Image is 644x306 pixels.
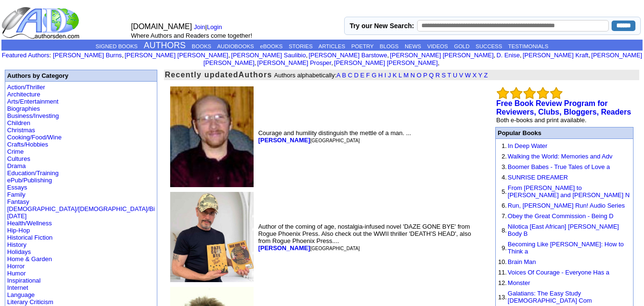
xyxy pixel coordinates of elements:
[333,61,334,66] font: i
[508,223,619,237] a: Nilotica [East African] [PERSON_NAME] Body B
[508,290,592,304] a: Galatians: The Easy Study [DEMOGRAPHIC_DATA] Com
[289,43,313,49] a: STORIES
[508,269,609,276] a: Voices Of Courage - Everyone Has a
[496,116,586,124] font: Both e-books and print available.
[7,162,26,169] a: Drama
[194,23,225,31] font: |
[496,99,631,116] a: Free Book Review Program for Reviewers, Clubs, Bloggers, Readers
[238,71,272,79] b: Authors
[476,43,502,49] a: SUCCESS
[258,244,310,252] a: [PERSON_NAME]
[7,148,24,155] a: Crime
[508,212,613,220] a: Obey the Great Commission - Being D
[384,72,386,79] a: I
[448,72,451,79] a: T
[498,258,507,265] font: 10.
[258,223,471,252] font: Author of the coming of age, nostalgia-infused novel 'DAZE GONE BYE' from Rogue Phoenix Press. Al...
[7,212,27,220] a: [DATE]
[7,277,41,284] a: Inspirational
[390,52,493,59] a: [PERSON_NAME] [PERSON_NAME]
[410,72,415,79] a: N
[2,52,50,59] a: Featured Authors
[96,43,138,49] a: SIGNED BOOKS
[423,72,427,79] a: P
[522,52,588,59] a: [PERSON_NAME] Kraft
[7,241,26,248] a: History
[508,241,624,255] a: Becoming Like [PERSON_NAME]: How to Think a
[537,87,549,99] img: bigemptystars.png
[459,72,463,79] a: V
[342,72,346,79] a: B
[498,183,499,183] img: shim.gif
[508,184,630,199] a: From [PERSON_NAME] to [PERSON_NAME] and [PERSON_NAME] N
[388,72,391,79] a: J
[501,212,507,220] font: 7.
[7,184,27,191] a: Essays
[204,52,642,66] a: [PERSON_NAME] [PERSON_NAME]
[7,291,35,298] a: Language
[478,72,482,79] a: Y
[7,98,59,105] a: Arts/Entertainment
[508,174,568,181] a: SUNRISE DREAMER
[510,87,522,99] img: bigemptystars.png
[7,105,40,112] a: Biographies
[498,162,499,162] img: shim.gif
[7,112,59,119] a: Business/Investing
[170,192,254,282] img: 7387.jpg
[372,72,377,79] a: G
[521,53,522,58] font: i
[498,239,499,240] img: shim.gif
[7,263,25,270] a: Horror
[393,72,397,79] a: K
[484,72,488,79] a: Z
[230,53,231,58] font: i
[260,43,283,49] a: eBOOKS
[465,72,470,79] a: W
[590,53,591,58] font: i
[318,43,345,49] a: ARTICLES
[523,87,536,99] img: bigemptystars.png
[427,43,448,49] a: VIDEOS
[231,52,306,59] a: [PERSON_NAME] Saulibio
[310,246,360,251] font: [GEOGRAPHIC_DATA]
[7,298,53,306] a: Literary Criticism
[442,72,446,79] a: S
[508,43,548,49] a: TESTIMONIALS
[170,86,254,187] img: 4037.jpg
[7,127,35,134] a: Christmas
[165,71,239,79] font: Recently updated
[498,294,507,301] font: 13.
[351,43,374,49] a: POETRY
[380,43,399,49] a: BLOGS
[7,191,25,198] a: Family
[7,91,40,98] a: Architecture
[501,227,507,234] font: 8.
[123,53,124,58] font: i
[498,288,499,289] img: shim.gif
[7,284,28,291] a: Internet
[501,163,507,170] font: 3.
[7,205,155,212] a: [DEMOGRAPHIC_DATA]/[DEMOGRAPHIC_DATA]/Bi
[256,61,257,66] font: i
[508,279,530,286] a: Monster
[498,172,499,173] img: shim.gif
[417,72,421,79] a: O
[378,72,382,79] a: H
[310,138,360,143] font: [GEOGRAPHIC_DATA]
[53,52,642,66] font: , , , , , , , , , ,
[440,61,440,66] font: i
[453,72,457,79] a: U
[360,72,365,79] a: E
[258,137,310,144] a: [PERSON_NAME]
[435,72,440,79] a: R
[274,72,488,79] font: Authors alphabetically:
[194,23,205,31] a: Join
[337,72,340,79] a: A
[389,53,390,58] font: i
[495,53,496,58] font: i
[508,153,613,160] a: Walking the World: Memories and Adv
